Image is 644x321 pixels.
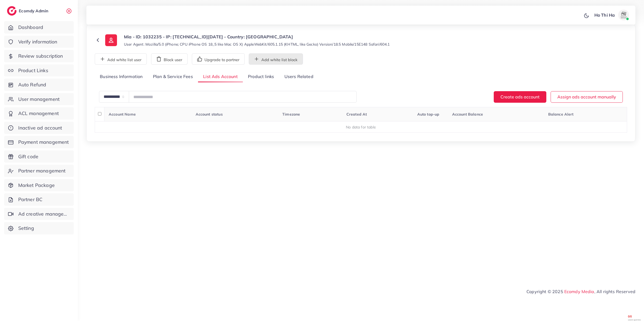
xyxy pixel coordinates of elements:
[98,124,624,130] div: No data for table
[618,10,629,20] img: avatar
[4,93,74,105] a: User management
[196,112,223,117] span: Account status
[548,112,574,117] span: Balance Alert
[18,153,38,160] span: Gift code
[148,71,198,83] a: Plan & Service Fees
[95,71,148,83] a: Business Information
[109,112,136,117] span: Account Name
[591,10,631,20] a: Ho Thi Haavatar
[4,208,74,220] a: Ad creative management
[452,112,483,117] span: Account Balance
[105,34,117,46] img: ic-user-info.36bf1079.svg
[4,21,74,34] a: Dashboard
[95,53,147,65] button: Add white list user
[18,67,48,74] span: Product Links
[124,34,390,40] p: Mia - ID: 1032235 - IP: [TECHNICAL_ID][DATE] - Country: [GEOGRAPHIC_DATA]
[4,193,74,206] a: Partner BC
[18,96,60,103] span: User management
[4,179,74,191] a: Market Package
[4,222,74,234] a: Setting
[18,167,66,174] span: Partner management
[18,110,59,117] span: ACL management
[417,112,440,117] span: Auto top-up
[4,122,74,134] a: Inactive ad account
[124,42,390,47] small: User Agent: Mozilla/5.0 (iPhone; CPU iPhone OS 18_5 like Mac OS X) AppleWebKit/605.1.15 (KHTML, l...
[249,53,303,65] button: Add white list block
[18,211,70,217] span: Ad creative management
[594,12,615,18] p: Ho Thi Ha
[494,91,546,103] button: Create ads account
[4,136,74,148] a: Payment management
[4,79,74,91] a: Auto Refund
[4,50,74,62] a: Review subscription
[19,8,50,13] h2: Ecomdy Admin
[628,315,641,319] span: 0 / 0
[18,53,63,60] span: Review subscription
[346,112,367,117] span: Created At
[18,81,46,88] span: Auto Refund
[198,71,243,83] a: List Ads Account
[4,36,74,48] a: Verify information
[564,289,594,294] a: Ecomdy Media
[594,288,635,295] span: , All rights Reserved
[18,182,55,189] span: Market Package
[4,150,74,163] a: Gift code
[4,64,74,77] a: Product Links
[18,196,43,203] span: Partner BC
[526,288,635,295] span: Copyright © 2025
[18,124,62,131] span: Inactive ad account
[4,107,74,120] a: ACL management
[151,53,188,65] button: Block user
[18,24,43,31] span: Dashboard
[4,165,74,177] a: Partner management
[192,53,245,65] button: Upgrade to partner
[7,6,50,16] a: logoEcomdy Admin
[243,71,279,83] a: Product links
[18,225,34,232] span: Setting
[282,112,300,117] span: Timezone
[279,71,318,83] a: Users Related
[7,6,17,16] img: logo
[18,38,57,45] span: Verify information
[551,91,623,103] button: Assign ads account manually
[18,139,69,146] span: Payment management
